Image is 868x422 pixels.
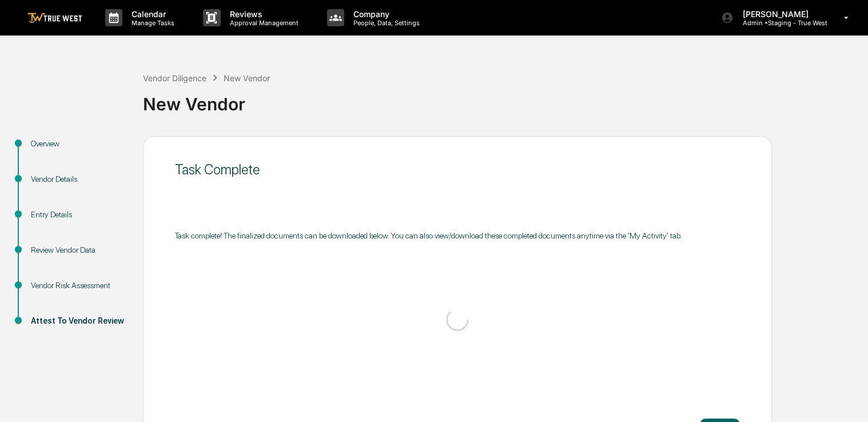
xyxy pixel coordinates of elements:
div: Review Vendor Data [31,244,125,256]
p: Reviews [221,9,304,19]
div: Vendor Details [31,173,125,185]
div: Attest To Vendor Review [31,315,125,327]
iframe: Open customer support [831,384,862,415]
p: [PERSON_NAME] [734,9,827,19]
div: Entry Details [31,209,125,221]
p: Calendar [122,9,180,19]
div: Task complete! The finalized documents can be downloaded below. You can also view/download these ... [175,231,740,240]
p: Manage Tasks [122,19,180,27]
div: Task Complete [175,161,740,178]
img: logo [27,13,82,23]
p: People, Data, Settings [344,19,425,27]
div: Overview [31,138,125,150]
div: Vendor Risk Assessment [31,280,125,292]
div: New Vendor [224,73,270,83]
p: Approval Management [221,19,304,27]
div: New Vendor [143,85,862,114]
p: Company [344,9,425,19]
p: Admin • Staging - True West [734,19,827,27]
div: Vendor Diligence [143,73,206,83]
